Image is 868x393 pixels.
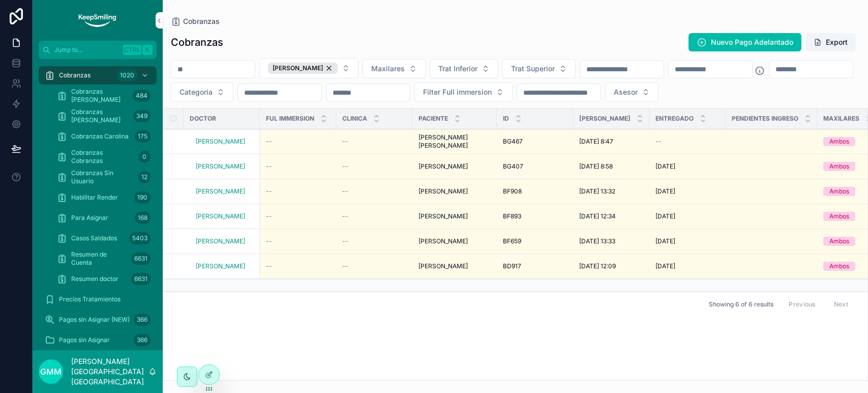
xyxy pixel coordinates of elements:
div: Ambos [829,212,849,221]
span: ID [503,115,509,123]
span: [DATE] 12:34 [579,212,616,220]
a: Cobranzas Carolina175 [51,127,157,146]
div: 190 [134,191,151,204]
button: Export [805,33,856,51]
span: [PERSON_NAME] [418,187,468,195]
span: Ctrl [123,45,141,55]
span: -- [342,237,348,245]
span: [PERSON_NAME] [418,212,468,220]
a: BF893 [503,212,567,220]
span: Filter Full immersion [423,87,492,97]
a: [PERSON_NAME] [196,237,245,245]
a: [PERSON_NAME] [418,237,491,245]
a: -- [342,237,406,245]
span: [DATE] [655,187,675,195]
span: Resumen doctor [71,275,118,283]
span: [DATE] 8:58 [579,162,613,171]
span: -- [266,262,272,270]
span: Nuevo Pago Adelantado [711,37,793,47]
a: [PERSON_NAME] [PERSON_NAME] [418,133,491,150]
a: BG467 [503,137,567,146]
a: [DATE] 12:34 [579,212,643,220]
div: 0 [138,151,151,163]
a: Cobranzas Cobranzas0 [51,148,157,166]
span: [DATE] 13:32 [579,187,615,195]
span: BG407 [503,162,523,171]
button: Select Button [605,82,659,102]
span: -- [266,212,272,220]
button: Select Button [430,59,498,78]
a: [DATE] 12:09 [579,262,643,270]
span: K [143,46,152,54]
span: GMM [40,366,62,378]
div: 175 [135,130,151,143]
a: BF659 [503,237,567,245]
a: [PERSON_NAME] [418,212,491,220]
a: [DATE] [655,212,720,220]
span: Habilitar Render [71,193,118,202]
span: BF893 [503,212,521,220]
span: Cobranzas Carolina [71,132,129,141]
span: -- [266,237,272,245]
div: 12 [138,171,151,183]
span: [PERSON_NAME] [418,162,468,171]
a: [PERSON_NAME] [196,137,245,146]
span: Paciente [418,115,448,123]
div: 366 [134,334,151,346]
button: Unselect 17658 [268,63,338,74]
span: -- [342,137,348,146]
div: 366 [134,314,151,326]
span: Maxilares [371,64,405,74]
a: -- [266,212,330,220]
span: BD917 [503,262,521,270]
a: Resumen doctor6631 [51,270,157,288]
a: -- [342,162,406,171]
p: [PERSON_NAME][GEOGRAPHIC_DATA][GEOGRAPHIC_DATA] [71,356,148,387]
button: Select Button [502,59,576,78]
span: -- [342,162,348,171]
a: [PERSON_NAME] [196,137,254,146]
div: 5403 [129,232,151,244]
span: Casos Saldados [71,234,117,242]
button: Select Button [363,59,426,78]
span: [PERSON_NAME] [196,162,245,171]
span: Doctor [190,115,216,123]
div: 484 [133,90,151,102]
span: Showing 6 of 6 results [709,300,773,308]
span: Asesor [614,87,638,97]
div: scrollable content [33,59,163,350]
div: Ambos [829,262,849,271]
span: Cobranzas [183,16,220,26]
div: Ambos [829,237,849,246]
button: Select Button [171,82,233,102]
a: [PERSON_NAME] [196,262,245,270]
h1: Cobranzas [171,35,223,49]
span: [DATE] [655,262,675,270]
a: [PERSON_NAME] [418,262,491,270]
span: -- [342,187,348,195]
span: [PERSON_NAME] [196,212,245,220]
button: Nuevo Pago Adelantado [689,33,801,51]
a: -- [266,137,330,146]
button: Select Button [259,58,358,78]
span: -- [342,262,348,270]
button: Jump to...CtrlK [39,41,157,59]
a: [DATE] 8:58 [579,162,643,171]
a: -- [266,187,330,195]
button: Select Button [414,82,513,102]
span: [PERSON_NAME] [418,262,468,270]
span: -- [342,212,348,220]
a: Casos Saldados5403 [51,229,157,247]
span: [DATE] 13:33 [579,237,615,245]
a: BF908 [503,187,567,195]
a: Cobranzas Sin Usuario12 [51,168,157,186]
a: Pagos sin Asignar366 [39,331,157,349]
div: 1020 [117,69,137,81]
span: [DATE] [655,212,675,220]
span: Trat Superior [511,64,555,74]
a: [PERSON_NAME] [418,187,491,195]
span: Jump to... [54,46,119,54]
span: Para Asignar [71,214,108,222]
